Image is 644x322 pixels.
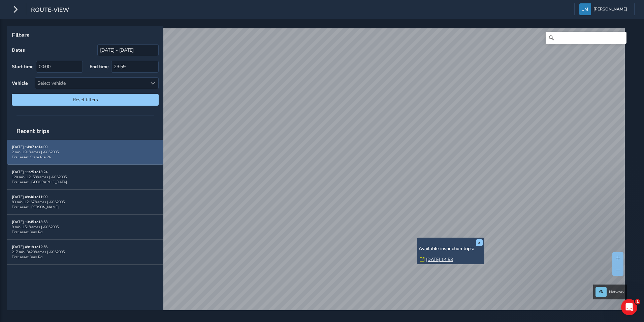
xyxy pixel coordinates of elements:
[12,249,159,254] div: 217 min | 8420 frames | AY 62005
[546,32,626,44] input: Search
[12,80,28,86] label: Vehicle
[31,6,69,15] span: route-view
[579,3,591,15] img: diamond-layout
[12,144,47,150] strong: [DATE] 14:07 to 14:09
[609,289,624,295] span: Network
[9,28,625,318] canvas: Map
[12,180,67,185] span: First asset: [GEOGRAPHIC_DATA]
[419,246,483,252] h6: Available inspection trips:
[12,219,47,224] strong: [DATE] 13:45 to 13:53
[12,199,159,205] div: 83 min | 12167 frames | AY 62005
[12,169,47,175] strong: [DATE] 11:25 to 13:24
[12,150,159,155] div: 2 min | 191 frames | AY 62005
[12,205,59,210] span: First asset: [PERSON_NAME]
[12,155,51,160] span: First asset: State Rte 26
[426,257,453,263] a: [DATE] 14:53
[12,122,54,140] span: Recent trips
[593,3,627,15] span: [PERSON_NAME]
[621,299,637,315] iframe: Intercom live chat
[12,194,47,199] strong: [DATE] 09:46 to 11:09
[12,94,159,106] button: Reset filters
[12,63,34,70] label: Start time
[12,175,159,180] div: 120 min | 12158 frames | AY 62005
[35,78,147,89] div: Select vehicle
[17,97,154,103] span: Reset filters
[12,254,42,260] span: First asset: York Rd
[635,299,640,304] span: 1
[579,3,630,15] button: [PERSON_NAME]
[12,244,47,249] strong: [DATE] 09:19 to 12:56
[476,239,483,246] button: x
[12,31,159,39] p: Filters
[12,47,25,53] label: Dates
[12,224,159,230] div: 9 min | 151 frames | AY 62005
[90,63,109,70] label: End time
[12,230,42,235] span: First asset: York Rd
